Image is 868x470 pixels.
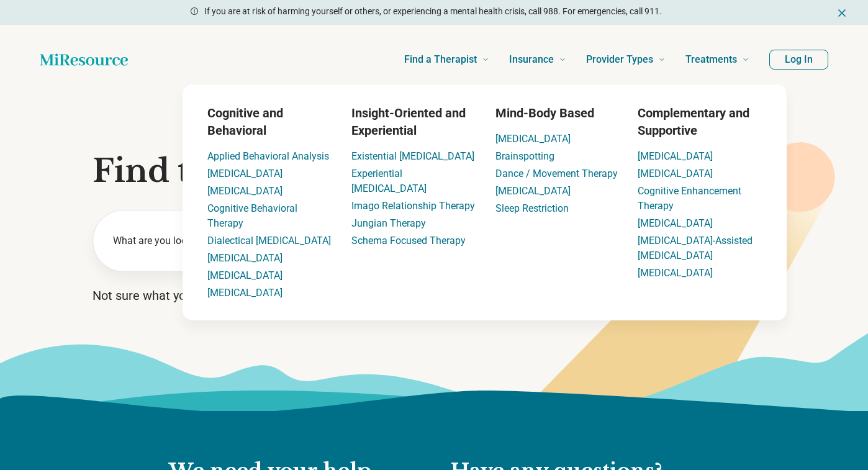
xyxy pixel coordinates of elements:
a: Experiential [MEDICAL_DATA] [351,168,427,194]
a: Schema Focused Therapy [351,235,466,246]
h3: Complementary and Supportive [638,104,762,139]
a: Find a Therapist [404,35,489,84]
div: Treatments [108,84,861,320]
a: Applied Behavioral Analysis [207,150,329,162]
a: Jungian Therapy [351,217,426,229]
span: Treatments [685,51,737,68]
button: Dismiss [836,5,848,20]
span: Find a Therapist [404,51,477,68]
a: [MEDICAL_DATA] [207,269,283,281]
p: If you are at risk of harming yourself or others, or experiencing a mental health crisis, call 98... [204,5,662,18]
a: Imago Relationship Therapy [351,200,475,212]
a: [MEDICAL_DATA] [638,168,713,179]
a: Cognitive Enhancement Therapy [638,185,741,212]
a: [MEDICAL_DATA] [207,287,283,299]
span: Insurance [509,51,554,68]
button: Log In [769,50,828,70]
h3: Mind-Body Based [495,104,618,122]
a: [MEDICAL_DATA] [495,133,571,145]
a: Home page [40,47,128,72]
a: [MEDICAL_DATA] [638,217,713,229]
a: [MEDICAL_DATA] [207,252,283,264]
span: Provider Types [586,51,653,68]
a: [MEDICAL_DATA] [207,168,283,179]
a: [MEDICAL_DATA] [638,267,713,279]
a: Sleep Restriction [495,202,569,214]
h3: Insight-Oriented and Experiential [351,104,476,139]
h3: Cognitive and Behavioral [207,104,332,139]
a: Brainspotting [495,150,554,162]
p: Not sure what you’re looking for? [93,287,775,304]
a: [MEDICAL_DATA] [638,150,713,162]
a: Cognitive Behavioral Therapy [207,202,297,229]
a: Provider Types [586,35,666,84]
a: Existential [MEDICAL_DATA] [351,150,474,162]
a: Insurance [509,35,566,84]
a: [MEDICAL_DATA]-Assisted [MEDICAL_DATA] [638,235,753,261]
a: [MEDICAL_DATA] [207,185,283,197]
h1: Find the right mental health care for you [93,153,775,190]
a: Dance / Movement Therapy [495,168,618,179]
a: Dialectical [MEDICAL_DATA] [207,235,331,246]
a: Treatments [685,35,749,84]
a: [MEDICAL_DATA] [495,185,571,197]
